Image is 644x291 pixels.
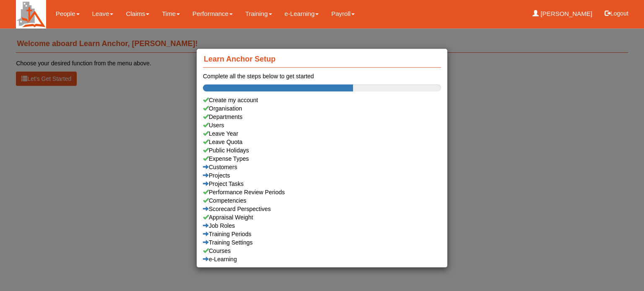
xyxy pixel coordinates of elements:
a: Appraisal Weight [203,213,441,221]
h4: Learn Anchor Setup [203,51,441,68]
div: Complete all the steps below to get started [203,72,441,80]
a: Competencies [203,196,441,205]
a: e-Learning [203,255,441,263]
a: Courses [203,247,441,255]
a: Customers [203,163,441,171]
a: Expense Types [203,155,441,163]
a: Leave Year [203,129,441,138]
a: Job Roles [203,221,441,230]
a: Training Settings [203,238,441,247]
a: Organisation [203,104,441,113]
a: Performance Review Periods [203,188,441,196]
a: Project Tasks [203,180,441,188]
a: Users [203,121,441,129]
a: Departments [203,113,441,121]
a: Public Holidays [203,146,441,155]
a: Training Periods [203,230,441,238]
div: Create my account [203,96,441,104]
a: Scorecard Perspectives [203,205,441,213]
a: Leave Quota [203,138,441,146]
a: Projects [203,171,441,180]
iframe: chat widget [609,258,636,283]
